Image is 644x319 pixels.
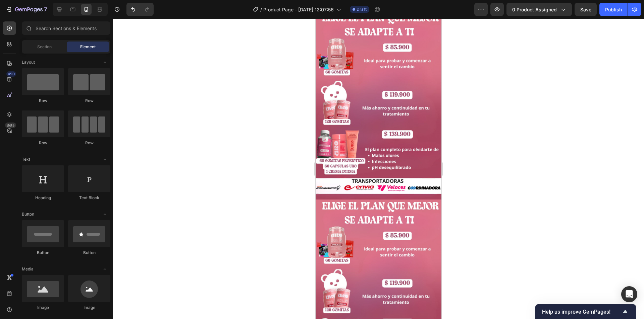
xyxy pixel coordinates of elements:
div: Row [68,140,110,146]
span: / [260,6,262,13]
div: Heading [22,195,64,201]
span: Toggle open [100,209,110,220]
button: Save [575,3,597,16]
span: Button [22,211,34,217]
p: 7 [44,5,47,13]
input: Search Sections & Elements [22,21,110,35]
div: Button [22,250,64,256]
span: Toggle open [100,57,110,68]
span: Save [580,7,591,12]
span: Toggle open [100,154,110,165]
span: Toggle open [100,264,110,274]
span: Text [22,156,30,162]
div: Row [68,98,110,104]
div: Undo/Redo [126,3,154,16]
iframe: Design area [316,19,441,319]
span: Product Page - [DATE] 12:07:56 [263,6,334,13]
button: 7 [3,3,50,16]
span: Section [37,44,52,50]
span: Media [22,266,34,272]
div: Text Block [68,195,110,201]
button: Show survey - Help us improve GemPages! [542,308,629,316]
div: Beta [5,123,16,128]
span: Draft [357,6,367,12]
span: 0 product assigned [512,6,557,13]
div: Image [22,305,64,311]
div: Publish [605,6,622,13]
button: 0 product assigned [506,3,572,16]
span: Element [80,44,96,50]
button: Publish [599,3,628,16]
span: Help us improve GemPages! [542,309,621,315]
div: Row [22,140,64,146]
div: 450 [6,71,16,77]
div: Button [68,250,110,256]
div: Image [68,305,110,311]
span: Layout [22,59,35,65]
div: Open Intercom Messenger [621,286,637,302]
div: Row [22,98,64,104]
